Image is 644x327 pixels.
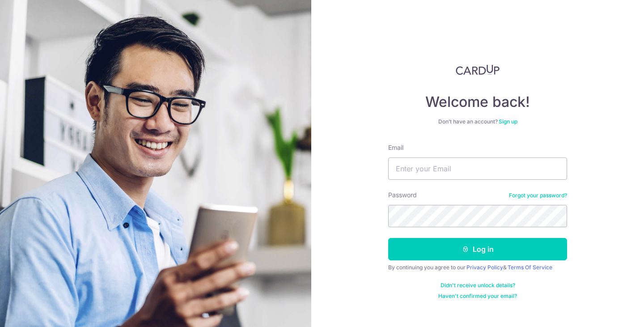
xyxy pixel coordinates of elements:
[456,64,500,75] img: CardUp Logo
[438,293,517,300] a: Haven't confirmed your email?
[509,192,567,199] a: Forgot your password?
[508,264,552,271] a: Terms Of Service
[388,191,417,200] label: Password
[388,93,567,111] h4: Welcome back!
[499,118,517,125] a: Sign up
[466,264,503,271] a: Privacy Policy
[388,238,567,260] button: Log in
[388,157,567,180] input: Enter your Email
[441,282,515,289] a: Didn't receive unlock details?
[388,143,403,152] label: Email
[388,118,567,125] div: Don’t have an account?
[388,264,567,271] div: By continuing you agree to our &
